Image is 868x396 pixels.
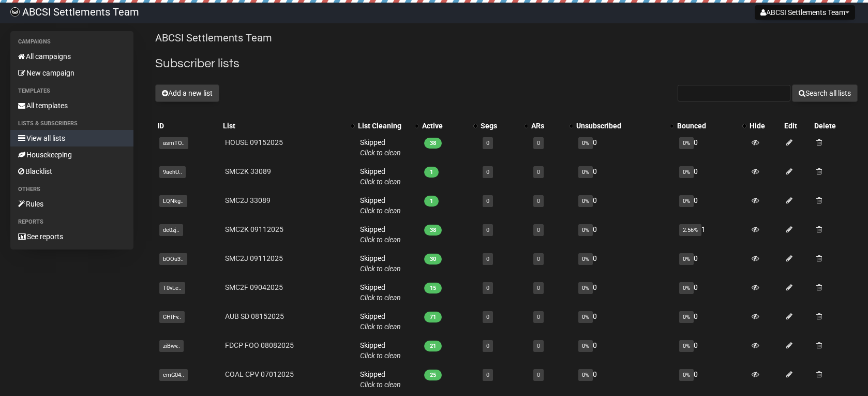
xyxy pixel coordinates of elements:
[679,166,694,178] span: 0%
[486,285,489,291] a: 0
[537,198,540,204] a: 0
[360,225,401,244] span: Skipped
[578,253,593,265] span: 0%
[360,167,401,186] span: Skipped
[360,196,401,215] span: Skipped
[578,195,593,207] span: 0%
[10,196,133,212] a: Rules
[679,137,694,149] span: 0%
[424,283,442,294] span: 15
[356,119,420,133] th: List Cleaning: No sort applied, activate to apply an ascending sort
[10,163,133,180] a: Blacklist
[537,256,540,262] a: 0
[360,138,401,157] span: Skipped
[675,249,748,278] td: 0
[814,121,856,131] div: Delete
[537,372,540,378] a: 0
[675,191,748,220] td: 0
[675,162,748,191] td: 0
[578,282,593,294] span: 0%
[360,341,401,360] span: Skipped
[486,169,489,175] a: 0
[10,146,133,163] a: Housekeeping
[529,119,574,133] th: ARs: No sort applied, activate to apply an ascending sort
[531,121,563,131] div: ARs
[159,369,188,381] span: cmG04..
[360,207,401,215] a: Click to clean
[578,137,593,149] span: 0%
[155,84,219,102] button: Add a new list
[486,198,489,204] a: 0
[677,121,738,131] div: Bounced
[10,130,133,146] a: View all lists
[360,351,401,360] a: Click to clean
[578,166,593,178] span: 0%
[679,311,694,323] span: 0%
[675,220,748,249] td: 1
[486,140,489,146] a: 0
[574,162,675,191] td: 0
[10,85,133,97] li: Templates
[360,380,401,389] a: Click to clean
[424,312,442,322] span: 71
[574,191,675,220] td: 0
[537,343,540,349] a: 0
[221,119,356,133] th: List: No sort applied, activate to apply an ascending sort
[159,166,186,178] span: 9aehU..
[10,183,133,196] li: Others
[578,369,593,381] span: 0%
[360,178,401,186] a: Click to clean
[574,336,675,365] td: 0
[679,282,694,294] span: 0%
[10,228,133,245] a: See reports
[424,167,439,178] span: 1
[10,118,133,130] li: Lists & subscribers
[574,278,675,307] td: 0
[424,138,442,149] span: 38
[574,249,675,278] td: 0
[792,84,858,102] button: Search all lists
[424,370,442,380] span: 25
[478,119,529,133] th: Segs: No sort applied, activate to apply an ascending sort
[159,282,185,294] span: T0vLe..
[574,307,675,336] td: 0
[358,121,410,131] div: List Cleaning
[159,224,183,236] span: de0zj..
[225,225,283,233] a: SMC2K 09112025
[225,254,283,262] a: SMC2J 09112025
[679,253,694,265] span: 0%
[424,341,442,351] span: 21
[223,121,346,131] div: List
[675,133,748,162] td: 0
[424,225,442,236] span: 38
[574,133,675,162] td: 0
[537,169,540,175] a: 0
[225,167,271,175] a: SMC2K 33089
[675,336,748,365] td: 0
[225,138,283,146] a: HOUSE 09152025
[225,370,294,378] a: COAL CPV 07012025
[812,119,858,133] th: Delete: No sort applied, sorting is disabled
[10,48,133,65] a: All campaigns
[537,140,540,146] a: 0
[360,236,401,244] a: Click to clean
[486,256,489,262] a: 0
[360,254,401,273] span: Skipped
[422,121,468,131] div: Active
[486,372,489,378] a: 0
[155,31,858,45] p: ABCSI Settlements Team
[537,314,540,320] a: 0
[750,121,780,131] div: Hide
[155,119,221,133] th: ID: No sort applied, sorting is disabled
[10,7,20,17] img: 818717fe0d1a93967a8360cf1c6c54c8
[486,227,489,233] a: 0
[747,119,782,133] th: Hide: No sort applied, sorting is disabled
[486,314,489,320] a: 0
[420,119,478,133] th: Active: No sort applied, activate to apply an ascending sort
[537,285,540,291] a: 0
[679,340,694,352] span: 0%
[225,312,284,320] a: AUB SD 08152025
[679,369,694,381] span: 0%
[675,365,748,394] td: 0
[225,283,283,291] a: SMC2F 09042025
